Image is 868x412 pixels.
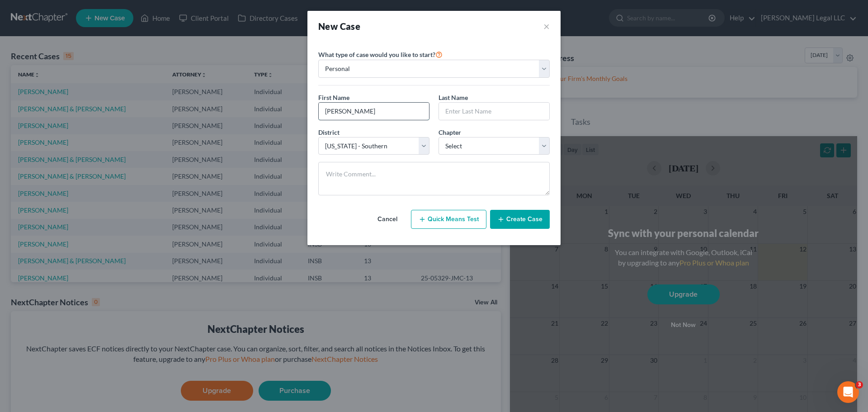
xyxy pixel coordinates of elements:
button: Create Case [490,210,550,229]
button: × [543,20,550,33]
strong: New Case [318,21,360,32]
span: First Name [318,94,349,101]
span: Chapter [439,128,461,136]
input: Enter First Name [319,103,429,120]
button: Cancel [368,210,407,228]
iframe: Intercom live chat [837,381,859,403]
input: Enter Last Name [439,103,549,120]
label: What type of case would you like to start? [318,49,443,60]
span: 3 [856,381,863,388]
span: District [318,128,340,136]
button: Quick Means Test [411,210,486,229]
span: Last Name [439,94,468,101]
